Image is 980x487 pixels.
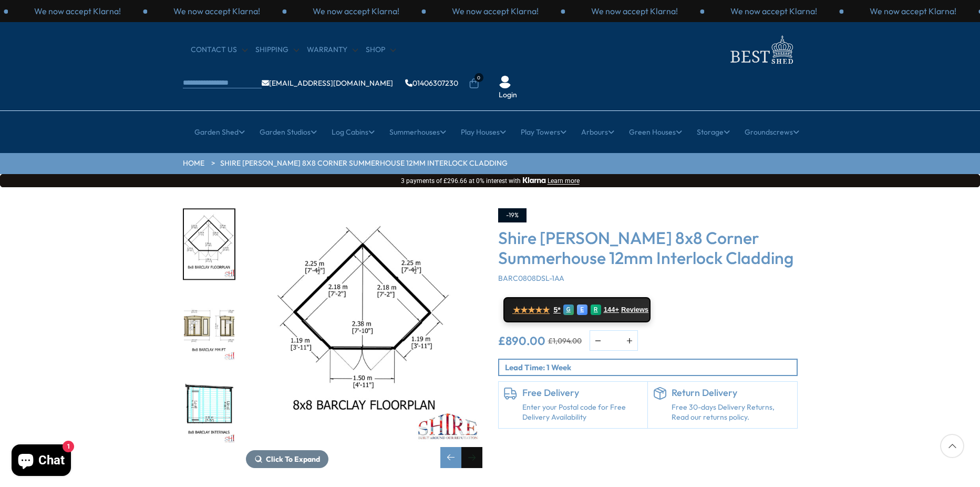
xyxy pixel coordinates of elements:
div: E [577,305,587,315]
p: We now accept Klarna! [173,5,260,17]
div: 1 / 3 [565,5,704,17]
p: Lead Time: 1 Week [505,362,797,373]
del: £1,094.00 [548,337,582,344]
a: Shop [366,45,396,55]
button: Click To Expand [246,450,328,468]
p: We now accept Klarna! [870,5,956,17]
a: Groundscrews [745,119,799,145]
div: R [591,305,601,315]
a: Garden Shed [194,119,245,145]
span: 0 [474,73,483,82]
ins: £890.00 [498,335,545,347]
div: 1 / 3 [147,5,286,17]
div: G [563,305,574,315]
img: User Icon [499,76,511,88]
a: Play Houses [461,119,506,145]
span: BARC0808DSL-1AA [498,273,564,283]
a: Warranty [307,45,358,55]
a: Shire [PERSON_NAME] 8x8 Corner Summerhouse 12mm Interlock Cladding [220,158,508,169]
a: CONTACT US [191,45,247,55]
a: Arbours [581,119,614,145]
h3: Shire [PERSON_NAME] 8x8 Corner Summerhouse 12mm Interlock Cladding [498,228,798,268]
p: We now accept Klarna! [452,5,539,17]
div: -19% [498,208,527,222]
div: 2 / 3 [704,5,843,17]
a: HOME [183,158,204,169]
div: 3 / 14 [183,291,235,363]
div: 4 / 14 [183,373,235,445]
div: 2 / 14 [246,208,482,468]
a: Log Cabins [332,119,375,145]
div: 3 / 3 [426,5,565,17]
div: 2 / 3 [286,5,426,17]
a: Play Towers [521,119,566,145]
h6: Free Delivery [522,387,643,399]
a: Login [499,90,517,100]
inbox-online-store-chat: Shopify online store chat [8,444,74,479]
div: Next slide [461,447,482,468]
h6: Return Delivery [672,387,792,399]
a: ★★★★★ 5* G E R 144+ Reviews [503,297,651,322]
img: logo [724,33,798,67]
p: Free 30-days Delivery Returns, Read our returns policy. [672,402,792,423]
img: 8x8Barclayfloorplan_5f0b366f-c96c-4f44-ba6e-ee69660445a8_200x200.jpg [184,209,234,279]
a: Storage [697,119,730,145]
img: 8x8Barclaymmft_ad2b4a8c-b1f5-4913-96ef-57d396f27519_200x200.jpg [184,292,234,362]
div: 3 / 3 [8,5,147,17]
a: 01406307230 [405,79,458,87]
p: We now accept Klarna! [313,5,399,17]
p: We now accept Klarna! [34,5,121,17]
a: Shipping [255,45,299,55]
p: We now accept Klarna! [591,5,678,17]
span: ★★★★★ [513,305,550,315]
a: Green Houses [629,119,682,145]
p: We now accept Klarna! [730,5,817,17]
img: Shire Barclay 8x8 Corner Summerhouse 12mm Interlock Cladding - Best Shed [246,208,482,445]
div: Previous slide [440,447,461,468]
span: Click To Expand [266,454,320,464]
img: 8x8Barclayinternals_1b83507d-13b6-4587-92e3-f27988380a3d_200x200.jpg [184,374,234,444]
a: 0 [469,78,479,89]
a: [EMAIL_ADDRESS][DOMAIN_NAME] [262,79,393,87]
a: Garden Studios [260,119,317,145]
a: Summerhouses [389,119,446,145]
span: 144+ [604,306,619,314]
a: Enter your Postal code for Free Delivery Availability [522,402,643,423]
div: 2 / 14 [183,208,235,280]
span: Reviews [621,306,648,314]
